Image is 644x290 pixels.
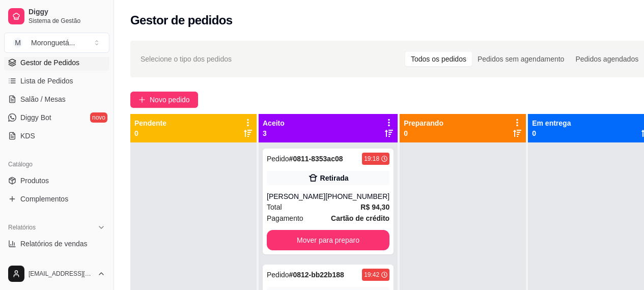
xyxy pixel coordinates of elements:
[138,96,146,103] span: plus
[20,176,49,186] span: Produtos
[405,52,472,66] div: Todos os pedidos
[4,33,109,53] button: Select a team
[4,109,109,126] a: Diggy Botnovo
[134,118,166,128] p: Pendente
[20,194,68,204] span: Complementos
[267,155,289,163] span: Pedido
[8,223,36,231] span: Relatórios
[4,128,109,144] a: KDS
[4,156,109,172] div: Catálogo
[267,271,289,279] span: Pedido
[20,131,35,141] span: KDS
[532,128,571,138] p: 0
[289,155,343,163] strong: # 0811-8353ac08
[130,12,233,28] h2: Gestor de pedidos
[20,112,51,123] span: Diggy Bot
[29,17,105,25] span: Sistema de Gestão
[29,8,105,17] span: Diggy
[130,92,198,108] button: Novo pedido
[4,236,109,252] a: Relatórios de vendas
[4,54,109,71] a: Gestor de Pedidos
[20,57,79,68] span: Gestor de Pedidos
[267,191,325,201] div: [PERSON_NAME]
[134,128,166,138] p: 0
[29,270,93,278] span: [EMAIL_ADDRESS][DOMAIN_NAME]
[263,118,285,128] p: Aceito
[4,254,109,270] a: Relatório de clientes
[325,191,389,201] div: [PHONE_NUMBER]
[4,73,109,89] a: Lista de Pedidos
[331,214,389,222] strong: Cartão de crédito
[20,257,85,267] span: Relatório de clientes
[472,52,570,66] div: Pedidos sem agendamento
[4,262,109,286] button: [EMAIL_ADDRESS][DOMAIN_NAME]
[150,94,190,105] span: Novo pedido
[4,4,109,28] a: DiggySistema de Gestão
[532,118,571,128] p: Em entrega
[263,128,285,138] p: 3
[360,203,389,211] strong: R$ 94,30
[20,94,66,104] span: Salão / Mesas
[4,172,109,189] a: Produtos
[404,118,443,128] p: Preparando
[267,213,303,224] span: Pagamento
[289,271,344,279] strong: # 0812-bb22b188
[141,53,232,65] span: Selecione o tipo dos pedidos
[267,201,282,213] span: Total
[4,191,109,207] a: Complementos
[570,52,644,66] div: Pedidos agendados
[404,128,443,138] p: 0
[267,230,389,250] button: Mover para preparo
[4,91,109,107] a: Salão / Mesas
[20,76,73,86] span: Lista de Pedidos
[13,38,23,48] span: M
[20,239,88,249] span: Relatórios de vendas
[31,38,75,48] div: Moronguetá ...
[364,271,379,279] div: 19:42
[364,155,379,163] div: 19:18
[320,173,349,183] div: Retirada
